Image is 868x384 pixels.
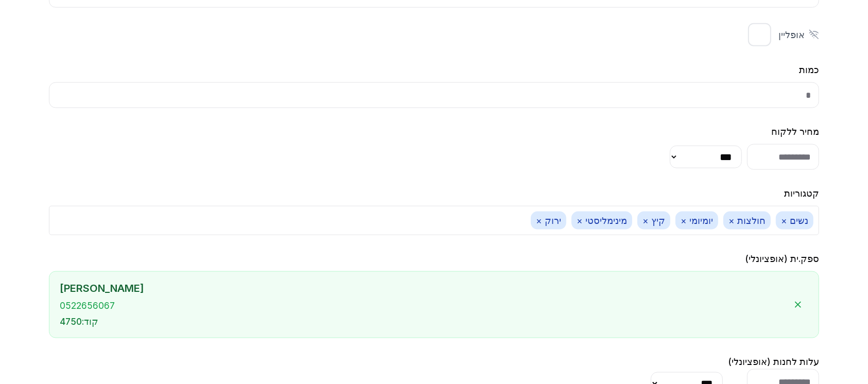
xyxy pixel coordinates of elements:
button: הסר ספק.ית [788,294,808,315]
button: × [643,214,649,227]
label: עלות לחנות (אופציונלי) [728,356,819,367]
span: אופליין [779,28,805,41]
div: 0522656067 [60,300,788,311]
span: ירוק [531,212,566,230]
button: × [781,214,787,227]
button: × [577,214,583,227]
label: כמות [799,64,819,75]
button: × [681,214,687,227]
span: מינימליסטי [571,212,632,230]
div: [PERSON_NAME] [60,282,788,295]
span: נשים [776,212,813,230]
div: קוד : 4750 [60,316,788,327]
span: יומיומי [675,212,718,230]
label: ספק.ית (אופציונלי) [745,253,819,264]
span: חולצות [723,212,771,230]
span: קיץ [637,212,670,230]
button: × [728,214,735,227]
button: × [536,214,542,227]
label: מחיר ללקוח [771,126,819,137]
label: קטגוריות [784,188,819,199]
